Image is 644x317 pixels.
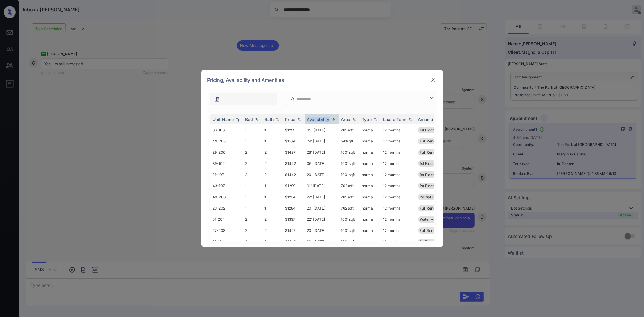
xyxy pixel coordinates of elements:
td: 39-102 [210,158,243,169]
td: normal [360,236,381,247]
span: Full Renovation... [420,228,449,233]
img: sorting [235,117,241,122]
td: normal [360,147,381,158]
td: 762 sqft [339,191,360,203]
td: 20' [DATE] [305,203,339,214]
td: 1 [243,136,262,147]
img: sorting [351,117,357,122]
td: 1001 sqft [339,147,360,158]
td: 1 [262,191,283,203]
td: 49-205 [210,136,243,147]
td: 1001 sqft [339,158,360,169]
img: icon-zuma [214,96,220,102]
td: 762 sqft [339,180,360,191]
td: 1 [243,180,262,191]
td: 2 [262,169,283,180]
td: 2 [262,214,283,225]
img: sorting [254,117,260,122]
td: 2 [262,147,283,158]
td: 12 months [381,124,416,136]
div: Lease Term [383,117,407,122]
div: Amenities [418,117,438,122]
td: $1284 [283,203,305,214]
img: sorting [330,117,336,122]
td: normal [360,225,381,236]
td: normal [360,124,381,136]
img: icon-zuma [428,94,435,101]
td: normal [360,191,381,203]
td: 29' [DATE] [305,136,339,147]
div: Availability [307,117,330,122]
div: Bed [245,117,253,122]
td: 2 [262,236,283,247]
td: $1427 [283,225,305,236]
td: 21-107 [210,169,243,180]
div: Pricing, Availability and Amenities [201,70,443,90]
td: $1427 [283,147,305,158]
span: 1st Floor [420,184,434,188]
td: $1169 [283,136,305,147]
td: 02' [DATE] [305,124,339,136]
td: 12 months [381,169,416,180]
td: 12 months [381,214,416,225]
td: 29-206 [210,147,243,158]
span: Full Renovation [420,139,446,143]
td: 2 [243,147,262,158]
span: 1st Floor [420,239,434,244]
span: Full Renovation... [420,150,449,155]
td: 1001 sqft [339,225,360,236]
td: 541 sqft [339,136,360,147]
td: 21-101 [210,236,243,247]
td: 51-204 [210,214,243,225]
img: sorting [296,117,302,122]
img: close [430,77,436,83]
td: $1442 [283,169,305,180]
td: 1 [262,203,283,214]
td: 762 sqft [339,124,360,136]
td: 23-202 [210,203,243,214]
td: $1299 [283,180,305,191]
td: 20' [DATE] [305,236,339,247]
div: Bath [265,117,274,122]
span: 1st Floor [420,128,434,132]
td: 20' [DATE] [305,225,339,236]
td: $1299 [283,124,305,136]
td: 12 months [381,180,416,191]
td: $1397 [283,214,305,225]
td: 12 months [381,147,416,158]
td: 22' [DATE] [305,214,339,225]
div: Price [285,117,296,122]
td: 1 [262,124,283,136]
td: 27-208 [210,225,243,236]
td: $1442 [283,236,305,247]
div: Unit Name [213,117,234,122]
div: Type [362,117,372,122]
td: normal [360,214,381,225]
td: 12 months [381,158,416,169]
td: $1234 [283,191,305,203]
td: 1001 sqft [339,214,360,225]
div: Area [341,117,351,122]
td: 12 months [381,136,416,147]
td: normal [360,169,381,180]
span: Water View [420,217,440,222]
td: 12 months [381,203,416,214]
td: 33-106 [210,124,243,136]
td: normal [360,158,381,169]
td: 20' [DATE] [305,169,339,180]
td: 1 [262,180,283,191]
span: 1st Floor [420,172,434,177]
td: 12 months [381,191,416,203]
td: 1 [262,136,283,147]
td: 2 [243,158,262,169]
td: normal [360,180,381,191]
td: 12 months [381,225,416,236]
td: 43-203 [210,191,243,203]
td: 22' [DATE] [305,191,339,203]
td: 01' [DATE] [305,180,339,191]
td: 1 [243,203,262,214]
td: 762 sqft [339,203,360,214]
td: 1 [243,124,262,136]
td: 43-107 [210,180,243,191]
td: 1001 sqft [339,169,360,180]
